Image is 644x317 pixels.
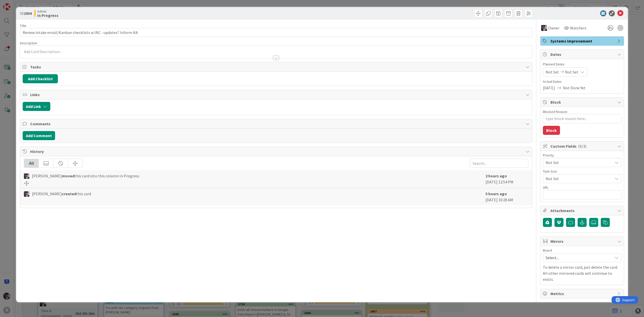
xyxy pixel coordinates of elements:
div: URL [543,186,621,189]
span: Custom Fields [550,143,615,149]
label: Title [20,23,26,28]
label: Blocked Reason [543,109,567,114]
span: Board [543,249,552,252]
button: Add Checklist [23,74,58,83]
b: 2 hours ago [486,173,507,178]
span: Systems Improvement [550,38,615,44]
button: Add Link [23,102,50,111]
span: Owner [548,25,559,31]
span: Watchers [570,25,586,31]
div: Task Size [543,170,621,173]
span: Dates [550,51,615,57]
span: [DATE] [543,85,555,91]
span: Comments [30,121,523,127]
span: ( 0/3 ) [578,144,586,149]
div: All [24,159,39,168]
img: ML [24,173,29,179]
span: Not Set [546,175,610,182]
span: Links [30,92,523,98]
span: Not Set [546,69,559,75]
span: Mirrors [550,238,615,244]
input: type card name here... [20,28,532,37]
span: [PERSON_NAME] this card into this column In Progress [32,173,139,179]
span: Select... [546,254,610,261]
div: [DATE] 10:28 AM [486,191,528,203]
div: Priority [543,153,621,157]
img: ML [24,191,29,197]
b: moved [62,173,74,178]
b: created [62,191,76,196]
div: [DATE] 12:54 PM [486,173,528,185]
span: Not Done Yet [563,85,586,91]
b: In Progress [37,13,58,17]
p: To delete a mirror card, just delete the card. All other mirrored cards will continue to exists. [543,264,621,282]
span: History [30,148,523,154]
b: 5 hours ago [486,191,507,196]
span: Actual Dates [543,79,621,84]
button: Block [543,126,560,135]
button: Add Comment [23,131,55,140]
span: Support [11,1,23,7]
span: Planned Dates [543,62,621,67]
span: Tasks [30,64,523,70]
b: 2904 [24,11,32,16]
span: Admin [37,9,58,13]
input: Search... [470,159,528,168]
span: Description [20,41,37,45]
span: Metrics [550,291,615,297]
span: Block [550,99,615,105]
span: [PERSON_NAME] this card [32,191,91,197]
img: ML [541,25,547,31]
span: Not Set [565,69,578,75]
span: ID [20,10,32,16]
span: Attachments [550,208,615,214]
span: Not Set [546,159,610,166]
